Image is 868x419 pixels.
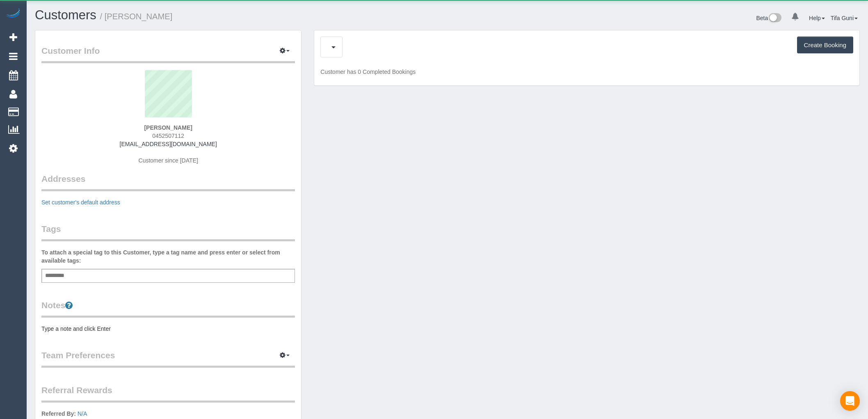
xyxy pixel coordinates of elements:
img: New interface [768,13,781,24]
a: N/A [78,410,87,417]
small: / [PERSON_NAME] [100,12,173,21]
span: Customer since [DATE] [139,157,198,164]
img: Automaid Logo [5,8,21,20]
span: 0452507112 [152,133,184,139]
a: Set customer's default address [41,199,120,206]
strong: [PERSON_NAME] [144,124,192,131]
legend: Notes [41,299,295,318]
a: Customers [35,8,96,22]
pre: Type a note and click Enter [41,325,295,333]
legend: Team Preferences [41,349,295,368]
p: Customer has 0 Completed Bookings [320,68,853,76]
legend: Customer Info [41,45,295,63]
legend: Referral Rewards [41,384,295,403]
a: Help [809,15,825,21]
button: Create Booking [797,37,853,54]
label: To attach a special tag to this Customer, type a tag name and press enter or select from availabl... [41,248,295,265]
label: Referred By: [41,410,76,418]
div: Open Intercom Messenger [840,391,860,411]
a: Tifa Guni [831,15,858,21]
a: Beta [756,15,781,21]
a: [EMAIL_ADDRESS][DOMAIN_NAME] [120,141,217,147]
legend: Tags [41,223,295,241]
